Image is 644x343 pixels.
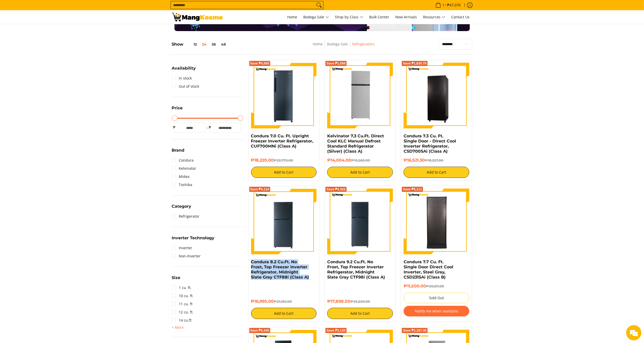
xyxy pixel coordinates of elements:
span: Save ₱4,322 [326,188,346,191]
a: 12 cu. ft. [172,308,194,316]
button: Sold Out [404,293,469,303]
a: 11 cu. ft [172,300,193,308]
del: ₱21,105.00 [274,299,292,304]
summary: Open [172,324,184,331]
a: Non-Inverter [172,252,201,260]
button: Add to Cart [251,167,317,178]
button: Notify me when available [404,306,469,316]
button: Add to Cart [404,167,469,178]
del: ₱22,220.00 [350,299,370,304]
span: Save ₱2,187.30 [403,329,427,332]
nav: Breadcrumbs [277,41,410,52]
h6: ₱17,898.00 [327,299,393,304]
span: 1 [442,3,445,7]
img: Condura 9.2 Cu.Ft. No Frost, Top Freezer Inverter Refrigerator, Midnight Slate Gray CTF98i (Class A) [327,189,393,254]
a: 14 cu.ft [172,316,192,324]
span: Category [172,204,191,208]
a: Condura [172,156,194,164]
button: 48 [219,42,229,46]
summary: Open [172,148,185,156]
img: Condura 7.7 Cu. Ft. Single Door Direct Cool Inverter, Steel Gray, CSD231SAi (Class B) [404,189,469,254]
span: Save ₱1,835.70 [403,62,427,65]
a: In stock [172,74,192,82]
button: 12 [184,42,200,46]
span: Save ₱1,556 [326,62,346,65]
button: Search [315,1,323,9]
span: Bodega Sale [304,14,329,20]
button: 24 [200,42,209,46]
span: Price [172,106,183,110]
span: + More [172,325,184,329]
span: Size [172,276,181,280]
summary: Open [172,236,215,244]
a: Inverter [172,244,193,252]
span: Home [287,15,297,19]
a: Shop by Class [333,10,366,24]
h6: ₱16,995.00 [251,299,317,304]
img: Condura 7.0 Cu. Ft. Upright Freezer Inverter Refrigerator, CUF700MNi (Class A) [251,63,317,128]
a: Resources [421,10,448,24]
summary: Open [172,276,181,284]
del: ₱22,775.00 [274,158,293,162]
button: Add to Cart [327,167,393,178]
span: Inverter Technology [172,236,215,240]
a: New Arrivals [393,10,420,24]
span: Save ₱9,111 [403,188,422,191]
a: Toshiba [172,181,193,189]
a: Condura 8.2 Cu.Ft. No Frost, Top Freezer Inverter Refrigerator, Midnight Slate Gray CTF88i (Class A) [251,259,309,280]
a: Condura 9.2 Cu.Ft. No Frost, Top Freezer Inverter Refrigerator, Midnight Slate Gray CTF98i (Class A) [327,259,385,280]
span: ₱ [172,125,177,130]
h5: Show [172,42,229,47]
a: Midea [172,173,190,181]
a: Bulk Center [367,10,392,24]
button: 36 [209,42,219,46]
a: Condura 7.3 Cu. Ft. Single Door - Direct Cool Inverter Refrigerator, CSD700SAi (Class A) [404,134,456,154]
span: Resources [423,14,445,20]
summary: Open [172,66,196,74]
a: Home [285,10,300,24]
h6: ₱18,220.00 [251,158,317,163]
span: ₱ [208,125,213,130]
h6: ₱16,521.30 [404,158,469,163]
div: Minimize live chat window [84,3,96,15]
span: • [434,2,462,8]
a: Kelvinator [172,164,196,173]
a: Bodega Sale [327,42,348,46]
h6: ₱11,500.00 [404,284,469,289]
img: Condura 7.3 Cu. Ft. Single Door - Direct Cool Inverter Refrigerator, CSD700SAi (Class A) [404,63,469,128]
a: Contact Us [449,10,472,24]
a: Refrigerator [172,212,200,220]
div: Chat with us now [26,29,86,35]
a: Out of stock [172,82,199,90]
span: Contact Us [451,15,470,19]
button: Add to Cart [327,308,393,319]
span: Brand [172,148,185,152]
a: Home [313,42,323,46]
a: Refrigerators [352,42,375,46]
span: Save ₱2,120 [326,329,346,332]
del: ₱18,357.00 [425,158,443,162]
span: Save ₱4,555 [250,62,269,65]
summary: Open [172,204,191,212]
img: Bodega Sale Refrigerator l Mang Kosme: Home Appliances Warehouse Sale [172,13,223,21]
del: ₱20,611.00 [426,284,444,288]
img: Kelvinator 7.3 Cu.Ft. Direct Cool KLC Manual Defrost Standard Refrigerator (Silver) (Class A) [327,63,393,128]
h6: ₱14,004.00 [327,158,393,163]
span: Save ₱6,445 [250,329,269,332]
span: ₱47,076 [447,3,462,7]
a: Condura 7.7 Cu. Ft. Single Door Direct Cool Inverter, Steel Gray, CSD231SAi (Class B) [404,259,453,280]
span: Shop by Class [335,14,363,20]
del: ₱15,560.00 [351,158,370,162]
button: Add to Cart [251,308,317,319]
nav: Main Menu [228,10,472,24]
img: Condura 8.2 Cu.Ft. No Frost, Top Freezer Inverter Refrigerator, Midnight Slate Gray CTF88i (Class A) [251,189,317,254]
textarea: Type your message and hit 'Enter' [3,139,97,157]
a: Bodega Sale [301,10,332,24]
span: Availability [172,66,196,70]
a: 1 cu. ft. [172,284,192,292]
a: 10 cu. ft. [172,292,194,300]
span: Save ₱4,110 [250,188,269,191]
span: We're online! [30,64,70,116]
span: Bulk Center [369,15,389,19]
